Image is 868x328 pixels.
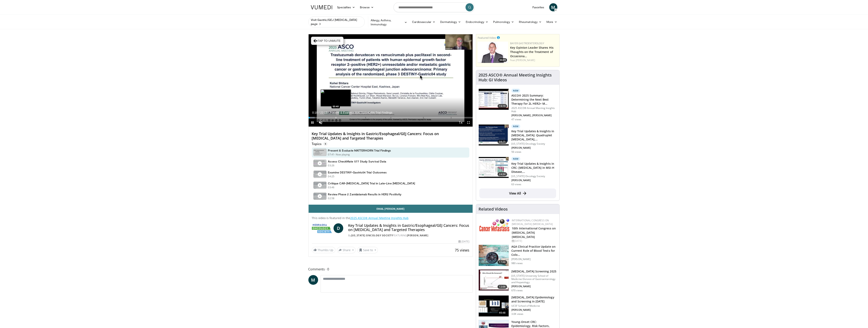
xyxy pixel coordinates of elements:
[479,270,509,291] img: 92e7bb93-159d-40f8-a927-22b1dfdc938f.150x105_q85_crop-smart_upscale.jpg
[455,248,469,253] span: 75 views
[511,183,521,186] p: 63 views
[511,114,557,117] p: [PERSON_NAME], [PERSON_NAME]
[498,140,507,144] span: 08:25
[479,245,509,266] img: 9319a17c-ea45-4555-a2c0-30ea7aed39c4.150x105_q85_crop-smart_upscale.jpg
[479,73,557,82] h4: 2025 ASCO® Annual Meeting Insights Hub: GI Videos
[479,157,509,178] img: 5cc6bff9-0120-46ef-9b40-1365e6290d37.150x105_q85_crop-smart_upscale.jpg
[321,89,351,106] img: image.jpeg
[498,172,507,176] span: 24:54
[512,219,553,226] a: International Congress on [MEDICAL_DATA] [MEDICAL_DATA]
[498,285,507,289] span: 12:06
[511,157,520,161] p: New
[368,18,410,26] a: Allergy, Asthma, Immunology
[309,34,473,127] video-js: Video Player
[479,295,557,317] a: 40:48 [MEDICAL_DATA] Epidemiology and Screening in [DATE] UCSF School of Medicine [PERSON_NAME] 3...
[511,289,523,292] p: 670 views
[328,171,387,174] h4: Examine DESTINY-Gastric04 Trial Outcomes
[511,175,557,178] p: [US_STATE] Oncology Society
[511,304,557,308] p: UCSF School of Medicine
[511,262,523,265] p: 980 views
[511,146,557,149] p: [PERSON_NAME]
[334,153,350,156] p: - Now playing
[330,111,392,114] span: Present & Evaluate MATTERHORN Trial Findings
[328,160,386,163] h4: Assess CheckMate 577 Study Survival Data
[479,157,557,186] a: 24:54 New Key Trial Updates & Insights in CRC: [MEDICAL_DATA] in MSI-H Disease,… [US_STATE] Oncol...
[498,260,507,264] span: 17:00
[410,18,438,26] a: Cardiovascular
[328,149,391,152] h4: Present & Evaluate MATTERHORN Trial Findings
[312,111,318,114] span: 0:10
[312,247,335,253] a: Thumbs Up
[478,42,508,63] a: 04:01
[479,89,557,121] a: 19:19 New ASCO® 2025 Summary: Determining the Next Best Therapy for 2L HER2+ M… 2025 ASCO® Annual...
[463,18,491,26] a: Endocrinology
[479,219,510,231] img: 6ff8bc22-9509-4454-a4f8-ac79dd3b8976.png.150x105_q85_autocrop_double_scale_upscale_version-0.2.png
[348,234,469,237] div: By FEATURING
[511,295,557,303] h3: [MEDICAL_DATA] Epidemiology and Screening in [DATE]
[328,164,335,167] p: 03:26
[357,3,376,11] a: Browse
[309,205,473,213] a: Email [PERSON_NAME]
[334,223,343,233] a: D
[479,188,556,198] a: View All
[510,46,554,58] a: Key Opinion Leader Shares His Thoughts on the Treatment of Occasiona…
[320,111,327,114] span: 22:13
[350,216,409,220] a: 2025 ASCO® Annual Meeting Insights Hub
[511,179,557,182] p: [PERSON_NAME]
[479,125,509,146] img: 2405bbd5-dda2-4f53-b05f-7c26a127be38.150x105_q85_crop-smart_upscale.jpg
[530,3,547,11] a: Favorites
[512,239,556,243] div: [DATE]
[357,247,378,253] button: Save to
[317,118,325,127] button: Unmute
[458,240,469,243] div: [DATE]
[512,226,556,239] a: 10th International Congress on [MEDICAL_DATA] [MEDICAL_DATA]
[311,5,332,9] img: VuMedi Logo
[479,124,557,154] a: 08:25 New Key Trial Updates & Insights in [MEDICAL_DATA]: Quadruplet [MEDICAL_DATA],… [US_STATE] ...
[337,247,356,253] button: Share
[511,129,557,141] h3: Key Trial Updates & Insights in [MEDICAL_DATA]: Quadruplet [MEDICAL_DATA],…
[498,104,507,108] span: 19:19
[311,37,343,45] button: Tap to unmute
[511,118,521,121] p: 47 views
[510,58,558,62] div: Feat.
[348,223,469,232] h4: Key Trial Updates & Insights in Gastric/Esophageal/GEJ Cancers: Focus on [MEDICAL_DATA] and Targe...
[511,142,557,145] p: [US_STATE] Oncology Society
[544,18,560,26] a: More
[498,311,507,315] span: 40:48
[335,3,358,11] a: Specialties
[510,42,544,45] a: Bayer Gastroenterology
[328,197,335,200] p: 02:58
[308,267,473,272] span: Comments 0
[479,245,557,266] a: 17:00 AGA Clinical Practice Update on Current Role of Blood Tests for Colo… [PERSON_NAME] 980 views
[323,142,328,146] span: 5
[516,58,535,62] a: [PERSON_NAME]
[511,106,557,113] p: 2025 ASCO® Annual Meeting Insights Hub
[308,275,318,285] a: M
[328,153,335,156] p: 07:41
[498,58,507,62] span: 04:01
[319,111,320,114] span: /
[309,118,317,127] button: Pause
[479,89,509,110] img: c728e0fc-900c-474b-a176-648559f2474b.150x105_q85_crop-smart_upscale.jpg
[328,192,402,196] h4: Review Phase 2 Zanidatamab Results in HER2 Positivity
[511,124,520,128] p: New
[394,2,475,12] input: Search topics, interventions
[479,296,509,317] img: d3fc78f8-41f1-4380-9dfb-a9771e77df97.150x105_q85_crop-smart_upscale.jpg
[456,118,465,127] button: Playback Rate
[511,245,557,257] h3: AGA Clinical Practice Update on Current Role of Blood Tests for Colo…
[328,175,335,178] p: 04:25
[308,16,365,27] a: Visit Gastric/GEJ [MEDICAL_DATA] page
[479,269,557,292] a: 12:06 [MEDICAL_DATA] Screening 2025 [US_STATE] University School of Medicine Division of Gastroen...
[511,274,557,284] p: [US_STATE] University School of Medicine Division of Gastroenterology and Hepatology
[511,269,557,273] h3: [MEDICAL_DATA] Screening 2025
[511,162,557,174] h3: Key Trial Updates & Insights in CRC: [MEDICAL_DATA] in MSI-H Disease,…
[328,182,415,185] h4: Critique CAR-[MEDICAL_DATA] Trial in Late-Line [MEDICAL_DATA]
[511,89,520,93] p: New
[511,150,521,154] p: 56 views
[328,186,335,189] p: 03:46
[312,132,470,140] h4: Key Trial Updates & Insights in Gastric/Esophageal/GEJ Cancers: Focus on [MEDICAL_DATA] and Targe...
[438,18,464,26] a: Dermatology
[516,18,544,26] a: Rheumatology
[478,36,496,40] small: Featured Video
